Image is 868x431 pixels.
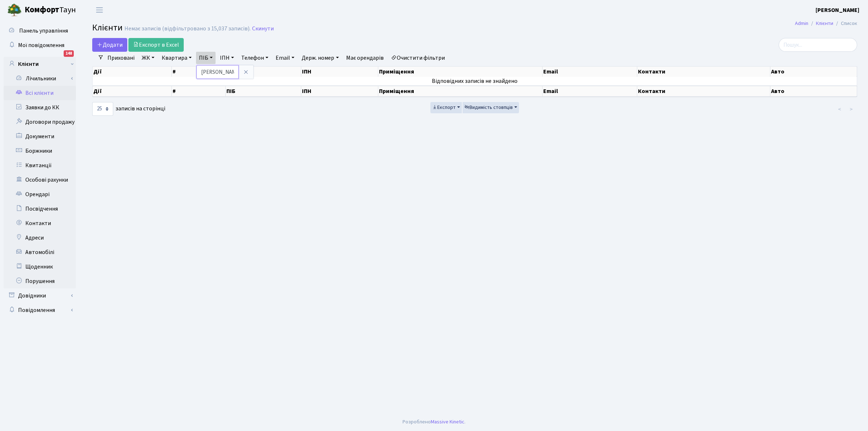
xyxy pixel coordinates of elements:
[299,52,341,64] a: Держ. номер
[4,231,76,245] a: Адреси
[378,67,542,77] th: Приміщення
[4,303,76,317] a: Повідомлення
[542,67,638,77] th: Email
[432,104,456,111] span: Експорт
[8,71,76,86] a: Лічильники
[388,52,448,64] a: Очистити фільтри
[542,86,638,97] th: Email
[4,24,76,38] a: Панель управління
[464,104,513,111] span: Видимість стовпців
[124,25,251,32] div: Немає записів (відфільтровано з 15,037 записів).
[25,4,59,16] b: Комфорт
[172,67,226,77] th: #
[463,102,519,113] button: Видимість стовпців
[4,216,76,231] a: Контакти
[4,259,76,274] a: Щоденник
[172,86,226,97] th: #
[431,418,464,426] a: Massive Kinetic
[816,20,833,27] a: Клієнти
[238,52,271,64] a: Телефон
[18,41,64,49] span: Мої повідомлення
[128,38,184,52] a: Експорт в Excel
[4,38,76,52] a: Мої повідомлення148
[784,16,868,31] nav: breadcrumb
[93,77,857,85] td: Відповідних записів не знайдено
[90,4,109,16] button: Переключити навігацію
[4,173,76,187] a: Особові рахунки
[273,52,297,64] a: Email
[92,102,165,116] label: записів на сторінці
[779,38,857,52] input: Пошук...
[97,41,123,49] span: Додати
[64,50,74,57] div: 148
[4,288,76,303] a: Довідники
[93,86,172,97] th: Дії
[19,27,68,35] span: Панель управління
[4,245,76,259] a: Автомобілі
[4,115,76,129] a: Договори продажу
[4,144,76,158] a: Боржники
[92,21,123,34] span: Клієнти
[4,86,76,100] a: Всі клієнти
[92,102,113,116] select: записів на сторінці
[196,52,216,64] a: ПІБ
[4,274,76,288] a: Порушення
[770,67,857,77] th: Авто
[105,52,137,64] a: Приховані
[139,52,157,64] a: ЖК
[430,102,462,113] button: Експорт
[252,25,274,32] a: Скинути
[378,86,542,97] th: Приміщення
[4,100,76,115] a: Заявки до КК
[770,86,857,97] th: Авто
[637,86,770,97] th: Контакти
[637,67,770,77] th: Контакти
[403,418,465,426] div: Розроблено .
[833,20,857,28] li: Список
[25,4,76,16] span: Таун
[4,187,76,202] a: Орендарі
[159,52,195,64] a: Квартира
[816,6,859,14] a: [PERSON_NAME]
[226,67,301,77] th: ПІБ
[4,202,76,216] a: Посвідчення
[226,86,301,97] th: ПІБ
[301,86,378,97] th: ІПН
[4,57,76,71] a: Клієнти
[92,38,127,52] a: Додати
[93,67,172,77] th: Дії
[4,158,76,173] a: Квитанції
[7,3,22,17] img: logo.png
[301,67,378,77] th: ІПН
[343,52,387,64] a: Має орендарів
[217,52,237,64] a: ІПН
[816,6,859,14] b: [PERSON_NAME]
[795,20,808,27] a: Admin
[4,129,76,144] a: Документи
